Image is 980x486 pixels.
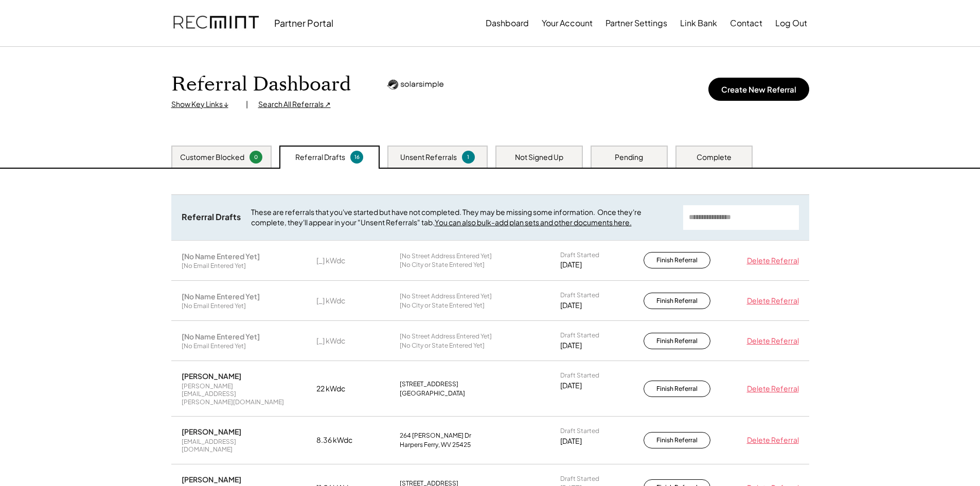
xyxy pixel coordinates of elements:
[742,296,799,306] div: Delete Referral
[180,152,244,163] div: Customer Blocked
[400,441,471,449] div: Harpers Ferry, WV 25425
[400,152,457,163] div: Unsent Referrals
[615,152,643,163] div: Pending
[400,341,485,350] div: [No City or State Entered Yet]
[742,384,799,394] div: Delete Referral
[400,252,492,260] div: [No Street Address Entered Yet]
[400,389,465,398] div: [GEOGRAPHIC_DATA]
[680,13,717,33] button: Link Bank
[246,99,248,110] div: |
[295,152,345,163] div: Referral Drafts
[644,252,710,268] button: Finish Referral
[560,300,582,311] div: [DATE]
[400,301,485,310] div: [No City or State Entered Yet]
[258,99,331,110] div: Search All Referrals ↗
[182,382,284,406] div: [PERSON_NAME][EMAIL_ADDRESS][PERSON_NAME][DOMAIN_NAME]
[742,435,799,445] div: Delete Referral
[644,333,710,349] button: Finish Referral
[182,475,241,484] div: [PERSON_NAME]
[605,13,667,33] button: Partner Settings
[316,296,368,306] div: [_] kWdc
[316,435,368,445] div: 8.36 kWdc
[274,17,333,29] div: Partner Portal
[316,256,368,266] div: [_] kWdc
[400,332,492,340] div: [No Street Address Entered Yet]
[560,260,582,270] div: [DATE]
[182,427,241,436] div: [PERSON_NAME]
[173,6,259,41] img: recmint-logotype%403x.png
[182,332,260,341] div: [No Name Entered Yet]
[182,212,241,223] div: Referral Drafts
[560,251,599,259] div: Draft Started
[400,431,471,440] div: 264 [PERSON_NAME] Dr
[644,381,710,397] button: Finish Referral
[251,153,261,161] div: 0
[486,13,529,33] button: Dashboard
[316,336,368,346] div: [_] kWdc
[560,475,599,483] div: Draft Started
[182,438,284,454] div: [EMAIL_ADDRESS][DOMAIN_NAME]
[697,152,732,163] div: Complete
[515,152,563,163] div: Not Signed Up
[400,292,492,300] div: [No Street Address Entered Yet]
[644,293,710,309] button: Finish Referral
[435,218,632,227] a: You can also bulk-add plan sets and other documents here.
[352,153,362,161] div: 16
[400,261,485,269] div: [No City or State Entered Yet]
[182,262,246,270] div: [No Email Entered Yet]
[182,371,241,381] div: [PERSON_NAME]
[182,292,260,301] div: [No Name Entered Yet]
[182,251,260,261] div: [No Name Entered Yet]
[644,432,710,448] button: Finish Referral
[182,302,246,310] div: [No Email Entered Yet]
[251,207,673,227] div: These are referrals that you've started but have not completed. They may be missing some informat...
[171,73,351,97] h1: Referral Dashboard
[742,336,799,346] div: Delete Referral
[171,99,236,110] div: Show Key Links ↓
[542,13,593,33] button: Your Account
[182,342,246,350] div: [No Email Entered Yet]
[560,331,599,339] div: Draft Started
[730,13,762,33] button: Contact
[742,256,799,266] div: Delete Referral
[560,436,582,446] div: [DATE]
[387,80,443,89] img: Logo_Horizontal-Black.png
[400,380,458,388] div: [STREET_ADDRESS]
[775,13,807,33] button: Log Out
[560,427,599,435] div: Draft Started
[560,291,599,299] div: Draft Started
[560,381,582,391] div: [DATE]
[708,78,809,101] button: Create New Referral
[560,340,582,351] div: [DATE]
[464,153,473,161] div: 1
[560,371,599,380] div: Draft Started
[316,384,368,394] div: 22 kWdc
